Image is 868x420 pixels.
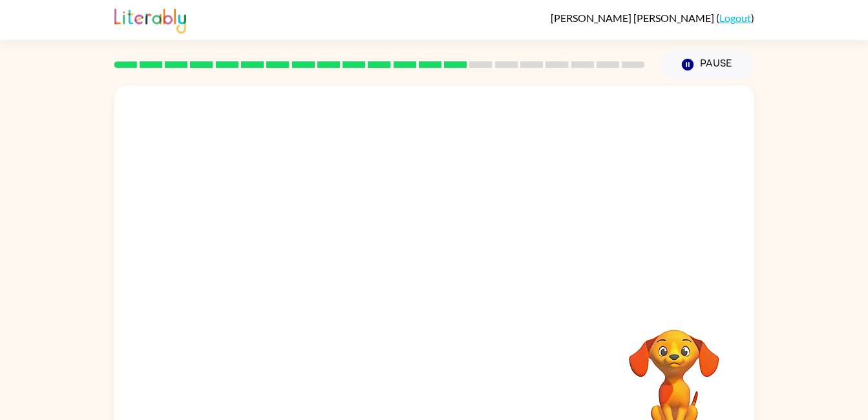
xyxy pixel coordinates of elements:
[661,50,754,79] button: Pause
[551,12,716,24] span: [PERSON_NAME] [PERSON_NAME]
[551,12,754,24] div: ( )
[114,5,186,34] img: Literably
[719,12,751,24] a: Logout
